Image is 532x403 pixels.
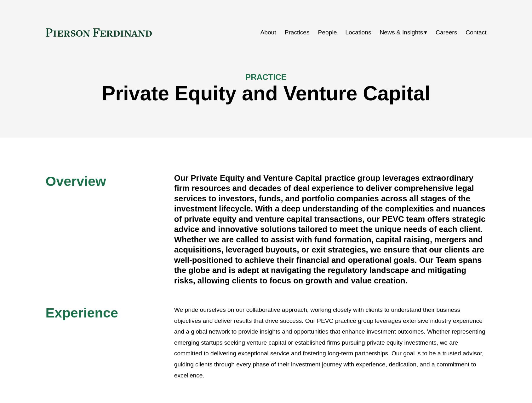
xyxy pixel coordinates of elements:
a: Locations [345,27,371,39]
a: About [260,27,276,39]
a: Contact [466,27,486,39]
a: folder dropdown [380,27,427,39]
span: News & Insights [380,27,423,38]
h1: Private Equity and Venture Capital [46,82,487,105]
span: PRACTICE [245,73,287,81]
span: Experience [46,305,118,320]
a: People [318,27,337,39]
a: Careers [436,27,457,39]
span: Overview [46,174,106,189]
h4: Our Private Equity and Venture Capital practice group leverages extraordinary firm resources and ... [174,173,487,286]
p: We pride ourselves on our collaborative approach, working closely with clients to understand thei... [174,305,487,381]
a: Practices [285,27,310,39]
